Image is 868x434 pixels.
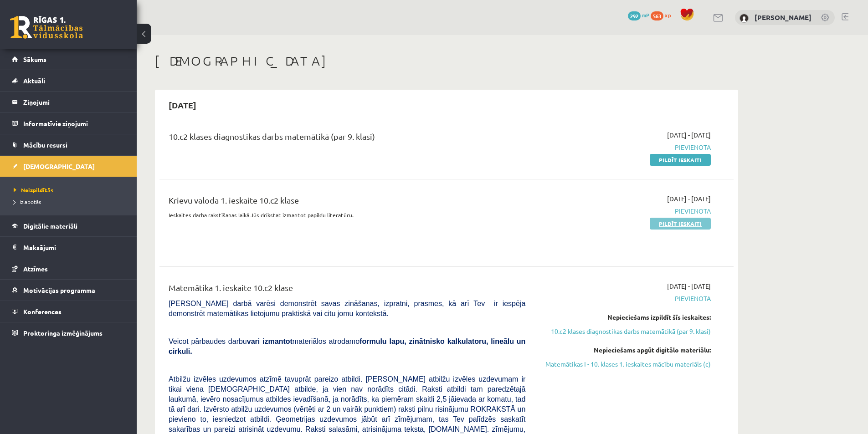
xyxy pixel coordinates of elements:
[539,143,711,152] span: Pievienota
[12,258,125,279] a: Atzīmes
[23,162,95,170] span: [DEMOGRAPHIC_DATA]
[642,11,649,19] span: mP
[247,337,293,345] b: vari izmantot
[539,345,711,355] div: Nepieciešams apgūt digitālo materiālu:
[169,337,525,355] b: formulu lapu, zinātnisko kalkulatoru, lineālu un cirkuli.
[12,113,125,134] a: Informatīvie ziņojumi
[23,141,67,149] span: Mācību resursi
[23,307,62,316] span: Konferences
[14,186,53,194] span: Neizpildītās
[539,359,711,369] a: Matemātikas I - 10. klases 1. ieskaites mācību materiāls (c)
[155,53,738,69] h1: [DEMOGRAPHIC_DATA]
[169,281,525,298] div: Matemātika 1. ieskaite 10.c2 klase
[23,55,46,63] span: Sākums
[539,206,711,216] span: Pievienota
[10,16,83,39] a: Rīgas 1. Tālmācības vidusskola
[740,14,749,23] img: Daira Medne
[169,300,525,317] span: [PERSON_NAME] darbā varēsi demonstrēt savas zināšanas, izpratni, prasmes, kā arī Tev ir iespēja d...
[23,92,125,112] legend: Ziņojumi
[12,322,125,343] a: Proktoringa izmēģinājums
[169,130,525,147] div: 10.c2 klases diagnostikas darbs matemātikā (par 9. klasi)
[539,294,711,303] span: Pievienota
[159,94,205,116] h2: [DATE]
[12,156,125,177] a: [DEMOGRAPHIC_DATA]
[23,222,77,230] span: Digitālie materiāli
[12,237,125,258] a: Maksājumi
[23,286,95,294] span: Motivācijas programma
[12,215,125,236] a: Digitālie materiāli
[650,154,711,166] a: Pildīt ieskaiti
[23,237,125,258] legend: Maksājumi
[539,312,711,322] div: Nepieciešams izpildīt šīs ieskaites:
[12,70,125,91] a: Aktuāli
[12,49,125,70] a: Sākums
[12,301,125,322] a: Konferences
[12,134,125,155] a: Mācību resursi
[667,130,711,140] span: [DATE] - [DATE]
[23,265,48,273] span: Atzīmes
[169,194,525,211] div: Krievu valoda 1. ieskaite 10.c2 klase
[667,194,711,204] span: [DATE] - [DATE]
[23,113,125,134] legend: Informatīvie ziņojumi
[12,92,125,112] a: Ziņojumi
[628,11,641,20] span: 292
[650,218,711,230] a: Pildīt ieskaiti
[12,280,125,301] a: Motivācijas programma
[755,13,812,22] a: [PERSON_NAME]
[651,11,663,20] span: 563
[628,11,649,19] a: 292 mP
[651,11,675,19] a: 563 xp
[169,337,525,355] span: Veicot pārbaudes darbu materiālos atrodamo
[665,11,671,19] span: xp
[14,198,41,205] span: Izlabotās
[14,198,128,206] a: Izlabotās
[667,281,711,291] span: [DATE] - [DATE]
[169,211,525,219] p: Ieskaites darba rakstīšanas laikā Jūs drīkstat izmantot papildu literatūru.
[23,329,103,337] span: Proktoringa izmēģinājums
[539,327,711,336] a: 10.c2 klases diagnostikas darbs matemātikā (par 9. klasi)
[23,77,45,85] span: Aktuāli
[14,186,128,194] a: Neizpildītās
